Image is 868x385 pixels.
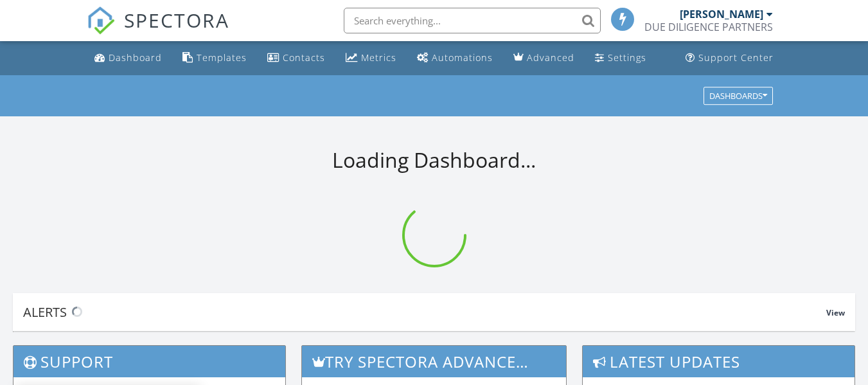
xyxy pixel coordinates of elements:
a: SPECTORA [87,17,229,44]
div: Dashboard [109,51,162,64]
span: View [826,307,845,318]
div: DUE DILIGENCE PARTNERS [644,21,773,33]
button: Dashboards [704,87,773,105]
a: Automations (Basic) [412,46,498,70]
div: Advanced [527,51,574,64]
a: Advanced [508,46,580,70]
div: Dashboards [709,91,767,100]
div: Contacts [283,51,325,64]
div: Metrics [361,51,396,64]
a: Contacts [262,46,330,70]
div: Support Center [698,51,774,64]
div: [PERSON_NAME] [680,8,763,21]
div: Templates [197,51,247,64]
img: The Best Home Inspection Software - Spectora [87,6,115,35]
div: Automations [432,51,493,64]
h3: Latest Updates [583,346,855,377]
a: Support Center [680,46,779,70]
h3: Support [13,346,285,377]
div: Settings [608,51,646,64]
h3: Try spectora advanced [DATE] [302,346,566,377]
a: Metrics [341,46,402,70]
div: Alerts [23,303,826,321]
a: Dashboard [89,46,167,70]
a: Settings [590,46,651,70]
input: Search everything... [344,8,601,33]
span: SPECTORA [124,6,229,33]
a: Templates [177,46,252,70]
